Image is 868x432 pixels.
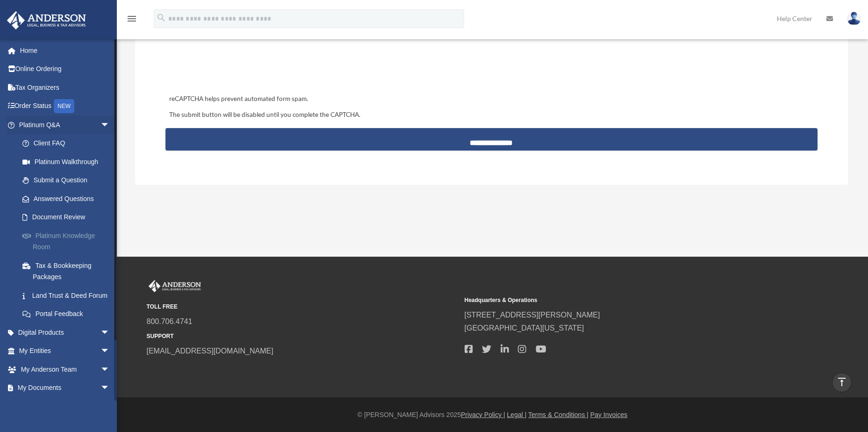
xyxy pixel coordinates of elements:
[7,397,124,416] a: Online Learningarrow_drop_down
[117,409,868,421] div: © [PERSON_NAME] Advisors 2025
[507,411,527,418] a: Legal |
[590,411,627,418] a: Pay Invoices
[166,38,308,75] iframe: reCAPTCHA
[147,347,273,355] a: [EMAIL_ADDRESS][DOMAIN_NAME]
[13,305,124,324] a: Portal Feedback
[7,342,124,360] a: My Entitiesarrow_drop_down
[165,94,818,105] div: reCAPTCHA helps prevent automated form spam.
[13,152,124,171] a: Platinum Walkthrough
[147,280,203,292] img: Anderson Advisors Platinum Portal
[7,360,124,379] a: My Anderson Teamarrow_drop_down
[126,13,137,24] i: menu
[528,411,588,418] a: Terms & Conditions |
[465,324,584,332] a: [GEOGRAPHIC_DATA][US_STATE]
[126,16,137,24] a: menu
[7,379,124,397] a: My Documentsarrow_drop_down
[147,331,458,341] small: SUPPORT
[13,134,124,153] a: Client FAQ
[147,317,193,325] a: 800.706.4741
[832,373,852,392] a: vertical_align_top
[13,226,124,256] a: Platinum Knowledge Room
[165,109,818,121] div: The submit button will be disabled until you complete the CAPTCHA.
[465,295,776,305] small: Headquarters & Operations
[7,78,124,97] a: Tax Organizers
[7,97,124,116] a: Order StatusNEW
[7,41,124,60] a: Home
[461,411,505,418] a: Privacy Policy |
[836,376,847,388] i: vertical_align_top
[13,208,119,227] a: Document Review
[7,115,124,134] a: Platinum Q&Aarrow_drop_down
[54,99,74,113] div: NEW
[4,11,89,29] img: Anderson Advisors Platinum Portal
[13,171,124,190] a: Submit a Question
[100,397,119,416] span: arrow_drop_down
[100,115,119,135] span: arrow_drop_down
[465,311,600,319] a: [STREET_ADDRESS][PERSON_NAME]
[100,342,119,361] span: arrow_drop_down
[100,323,119,342] span: arrow_drop_down
[100,379,119,398] span: arrow_drop_down
[7,60,124,79] a: Online Ordering
[100,360,119,379] span: arrow_drop_down
[847,12,861,25] img: User Pic
[13,286,124,305] a: Land Trust & Deed Forum
[156,13,166,23] i: search
[13,189,124,208] a: Answered Questions
[147,302,458,312] small: TOLL FREE
[7,323,124,342] a: Digital Productsarrow_drop_down
[13,256,124,286] a: Tax & Bookkeeping Packages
